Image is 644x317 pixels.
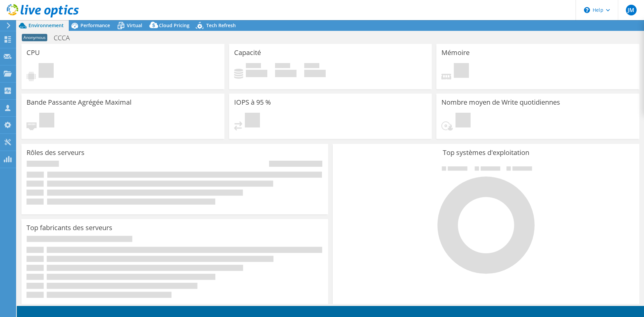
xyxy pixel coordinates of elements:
[234,49,261,56] h3: Capacité
[39,63,54,80] span: En attente
[80,22,110,29] span: Performance
[338,149,634,156] h3: Top systèmes d'exploitation
[127,22,142,29] span: Virtual
[22,34,47,41] span: Anonymous
[51,34,80,42] h1: CCCA
[454,63,469,80] span: En attente
[26,49,40,56] h3: CPU
[246,70,267,77] h4: 0 Gio
[304,63,319,70] span: Total
[26,99,131,106] h3: Bande Passante Agrégée Maximal
[234,99,271,106] h3: IOPS à 95 %
[626,5,637,15] span: JM
[26,149,85,156] h3: Rôles des serveurs
[275,70,297,77] h4: 0 Gio
[455,113,471,129] span: En attente
[441,49,470,56] h3: Mémoire
[245,113,260,129] span: En attente
[206,22,236,29] span: Tech Refresh
[246,63,261,70] span: Utilisé
[26,224,112,231] h3: Top fabricants des serveurs
[39,113,54,129] span: En attente
[159,22,190,29] span: Cloud Pricing
[304,70,326,77] h4: 0 Gio
[441,99,560,106] h3: Nombre moyen de Write quotidiennes
[275,63,290,70] span: Espace libre
[29,22,64,29] span: Environnement
[584,7,590,13] svg: \n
